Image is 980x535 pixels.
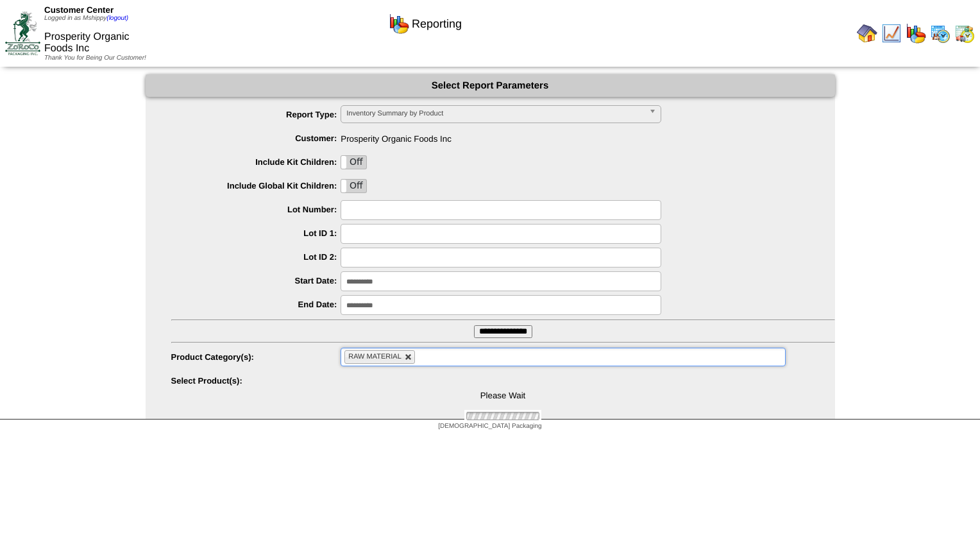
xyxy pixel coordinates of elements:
span: RAW MATERIAL [348,353,401,361]
label: Include Kit Children: [171,157,341,167]
div: OnOff [341,155,367,169]
span: Logged in as Mshippy [44,15,128,22]
span: Customer Center [44,5,114,15]
div: Please Wait [171,371,835,422]
label: Select Product(s): [171,376,341,386]
img: ZoRoCo_Logo(Green%26Foil)%20jpg.webp [5,12,40,55]
label: Off [341,156,366,169]
span: Reporting [412,17,462,31]
span: Prosperity Organic Foods Inc [171,129,835,144]
img: calendarinout.gif [954,23,975,44]
img: ajax-loader.gif [464,410,541,422]
img: line_graph.gif [881,23,902,44]
label: Lot ID 2: [171,252,341,262]
span: Prosperity Organic Foods Inc [44,31,130,54]
span: [DEMOGRAPHIC_DATA] Packaging [438,423,541,430]
label: Start Date: [171,276,341,285]
label: Include Global Kit Children: [171,181,341,191]
div: Select Report Parameters [146,74,835,97]
span: Inventory Summary by Product [346,106,644,121]
label: Lot Number: [171,205,341,214]
img: home.gif [857,23,877,44]
img: graph.gif [906,23,926,44]
label: Product Category(s): [171,352,341,362]
span: Thank You for Being Our Customer! [44,55,146,62]
img: graph.gif [389,13,409,34]
label: Off [341,180,366,192]
label: End Date: [171,300,341,309]
label: Lot ID 1: [171,228,341,238]
label: Report Type: [171,110,341,119]
label: Customer: [171,133,341,143]
a: (logout) [106,15,128,22]
div: OnOff [341,179,367,193]
img: calendarprod.gif [930,23,950,44]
